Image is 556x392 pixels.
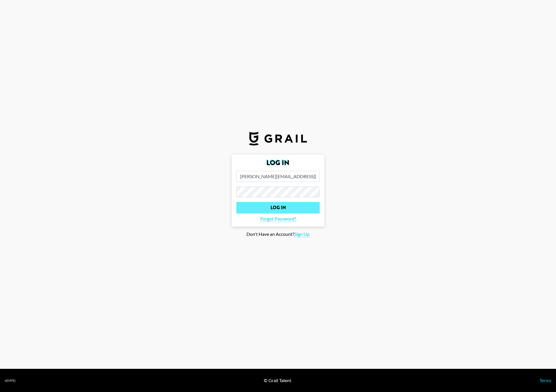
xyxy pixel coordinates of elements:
[236,159,320,166] h2: Log In
[260,216,296,222] span: Forgot Password?
[5,231,551,237] div: Don't Have an Account?
[249,132,307,145] img: Grail Talent Logo
[294,231,310,237] span: Sign Up
[539,378,551,383] a: Terms
[264,378,291,383] div: © Grail Talent
[5,379,15,382] div: v [DATE]
[236,171,320,182] input: Email
[236,202,320,214] input: Log In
